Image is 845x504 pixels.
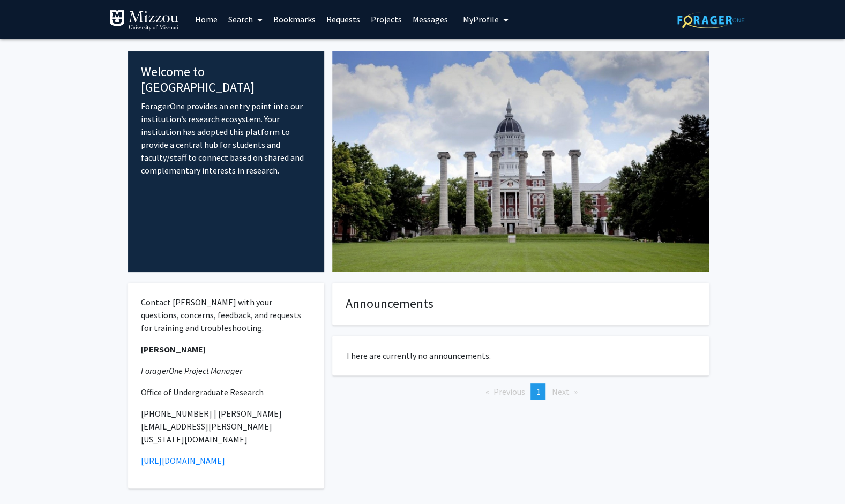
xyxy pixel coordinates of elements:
[141,407,312,446] p: [PHONE_NUMBER] | [PERSON_NAME][EMAIL_ADDRESS][PERSON_NAME][US_STATE][DOMAIN_NAME]
[141,100,312,177] p: ForagerOne provides an entry point into our institution’s research ecosystem. Your institution ha...
[677,12,744,28] img: ForagerOne Logo
[141,365,242,376] em: ForagerOne Project Manager
[493,386,525,397] span: Previous
[346,349,696,362] p: There are currently no announcements.
[332,383,709,400] ul: Pagination
[799,456,837,496] iframe: Chat
[332,51,709,272] img: Cover Image
[551,386,569,397] span: Next
[223,1,268,38] a: Search
[463,14,499,25] span: My Profile
[141,64,312,95] h4: Welcome to [GEOGRAPHIC_DATA]
[141,386,312,398] p: Office of Undergraduate Research
[365,1,407,38] a: Projects
[321,1,365,38] a: Requests
[536,386,540,397] span: 1
[141,344,206,355] strong: [PERSON_NAME]
[190,1,223,38] a: Home
[407,1,453,38] a: Messages
[141,455,225,466] a: [URL][DOMAIN_NAME]
[141,296,312,334] p: Contact [PERSON_NAME] with your questions, concerns, feedback, and requests for training and trou...
[109,10,179,31] img: University of Missouri Logo
[268,1,321,38] a: Bookmarks
[346,296,696,312] h4: Announcements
